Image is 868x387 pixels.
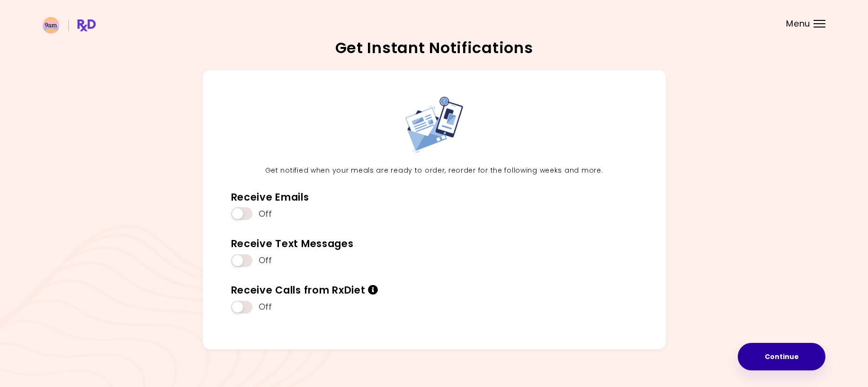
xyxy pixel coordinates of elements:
[738,343,825,370] button: Continue
[231,237,354,250] div: Receive Text Messages
[259,255,272,266] span: Off
[43,40,825,55] h2: Get Instant Notifications
[224,165,644,176] p: Get notified when your meals are ready to order, reorder for the following weeks and more.
[231,191,309,203] div: Receive Emails
[43,17,96,34] img: RxDiet
[259,209,272,220] span: Off
[259,302,272,313] span: Off
[786,19,810,28] span: Menu
[231,284,378,296] div: Receive Calls from RxDiet
[368,285,378,295] i: Info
